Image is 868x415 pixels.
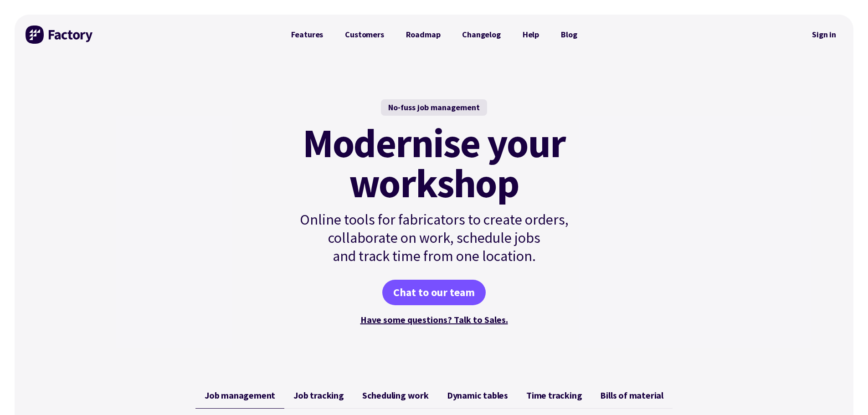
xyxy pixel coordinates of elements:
p: Online tools for fabricators to create orders, collaborate on work, schedule jobs and track time ... [280,210,588,265]
a: Have some questions? Talk to Sales. [360,314,508,325]
span: Dynamic tables [447,390,508,401]
span: Job management [205,390,275,401]
a: Sign in [806,24,842,45]
mark: Modernise your workshop [303,123,565,203]
a: Features [280,26,334,44]
a: Changelog [451,26,511,44]
div: No-fuss job management [381,99,487,116]
a: Blog [550,26,588,44]
a: Customers [334,26,395,44]
span: Bills of material [600,390,663,401]
nav: Secondary Navigation [806,24,842,45]
nav: Primary Navigation [280,26,588,44]
img: Factory [26,26,94,44]
span: Time tracking [526,390,582,401]
a: Help [512,26,550,44]
iframe: Chat Widget [822,371,868,415]
span: Scheduling work [362,390,429,401]
span: Job tracking [293,390,344,401]
a: Chat to our team [382,280,486,305]
a: Roadmap [395,26,452,44]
